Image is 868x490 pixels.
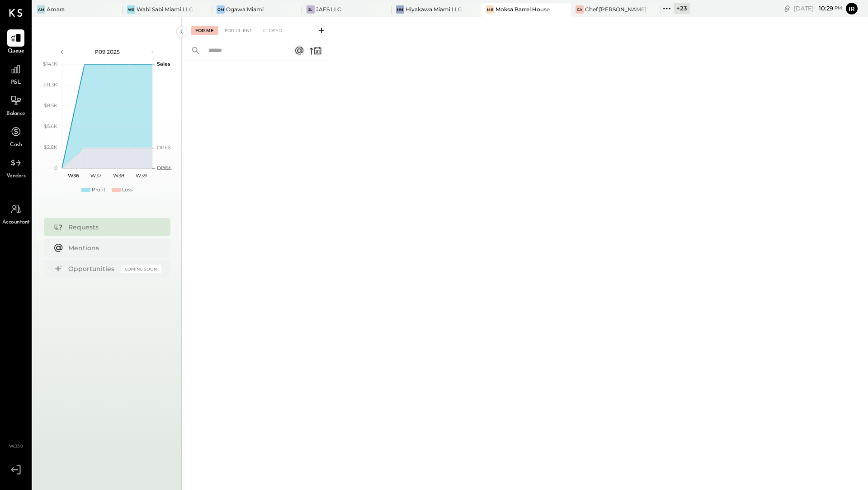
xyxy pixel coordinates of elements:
div: copy link [783,4,792,13]
div: Coming Soon [121,265,161,273]
div: P09 2025 [69,48,146,56]
text: Sales [157,61,170,67]
a: P&L [0,61,31,87]
span: Cash [10,141,22,149]
a: Accountant [0,200,31,227]
span: Vendors [6,172,26,181]
div: JL [307,5,315,14]
text: OPEX [157,144,171,151]
div: Amara [47,5,65,13]
span: P&L [11,79,21,87]
div: MB [486,5,494,14]
div: [DATE] [794,4,842,13]
text: $11.3K [43,81,57,88]
div: HM [396,5,404,14]
a: Balance [0,92,31,118]
div: Ogawa Miami [226,5,264,13]
div: JAFS LLC [316,5,341,13]
div: Loss [122,186,132,194]
text: 0 [54,165,57,171]
div: + 23 [674,3,690,14]
text: W37 [90,172,101,179]
div: Moksa Barrel House [495,5,550,13]
div: Opportunities [68,264,116,273]
span: Queue [8,48,24,56]
text: $14.1K [43,61,57,67]
div: For Me [191,26,218,35]
div: Mentions [68,243,157,252]
text: $2.8K [44,144,57,150]
a: Queue [0,29,31,56]
text: $5.6K [44,123,57,129]
div: WS [127,5,135,14]
div: Wabi Sabi Miami LLC [137,5,193,13]
text: $8.5K [44,102,57,109]
a: Vendors [0,154,31,181]
div: CA [576,5,584,14]
span: Accountant [2,219,30,227]
div: Chef [PERSON_NAME]'s Vineyard Restaurant [585,5,647,13]
div: OM [217,5,225,14]
text: W36 [67,172,79,179]
div: Closed [259,26,287,35]
div: Requests [68,223,157,232]
text: W39 [135,172,146,179]
div: Hiyakawa Miami LLC [406,5,462,13]
span: Balance [6,110,25,118]
text: W38 [113,172,124,179]
div: Am [37,5,45,14]
a: Cash [0,123,31,149]
button: Ir [844,1,859,16]
text: Occu... [157,165,172,171]
div: Profit [92,186,105,194]
div: For Client [220,26,257,35]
